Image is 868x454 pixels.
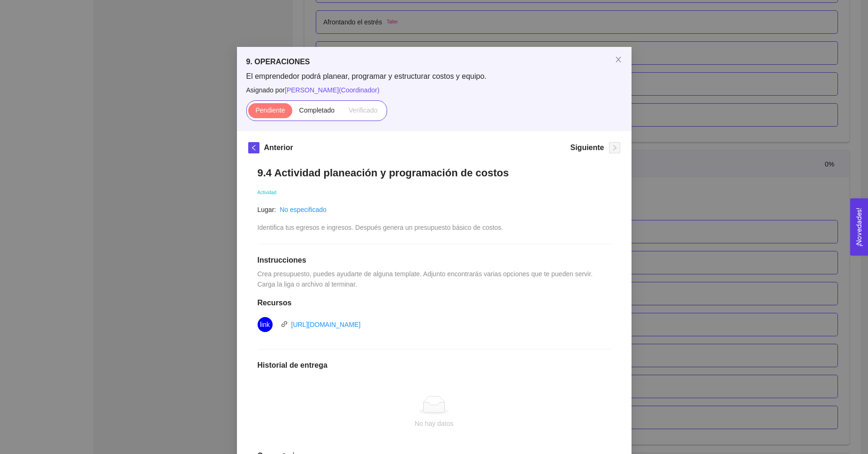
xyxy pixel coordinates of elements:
h1: Recursos [258,298,611,308]
span: El emprendedor podrá planear, programar y estructurar costos y equipo. [246,71,622,82]
span: Crea presupuesto, puedes ayudarte de alguna template. Adjunto encontrarás varias opciones que te ... [258,270,594,288]
span: Asignado por [246,85,622,95]
h5: Anterior [264,142,293,153]
span: Verificado [349,106,377,114]
span: Pendiente [255,106,285,114]
span: Identifica tus egresos e ingresos. Después genera un presupuesto básico de costos. [258,224,503,231]
h5: 9. OPERACIONES [246,56,622,68]
button: Open Feedback Widget [850,198,868,256]
span: close [615,56,622,63]
a: [URL][DOMAIN_NAME] [291,321,361,328]
h1: 9.4 Actividad planeación y programación de costos [258,166,611,179]
span: Completado [299,106,335,114]
span: Actividad [258,190,277,195]
h1: Instrucciones [258,256,611,265]
span: link [281,321,288,327]
h1: Historial de entrega [258,361,611,370]
span: link [260,317,270,332]
a: No especificado [280,206,327,213]
span: [PERSON_NAME] ( Coordinador ) [285,86,380,94]
button: left [248,142,259,153]
span: left [249,144,259,151]
article: Lugar: [258,204,276,215]
div: No hay datos [265,418,603,429]
button: right [609,142,620,153]
button: Close [605,47,632,73]
h5: Siguiente [570,142,604,153]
